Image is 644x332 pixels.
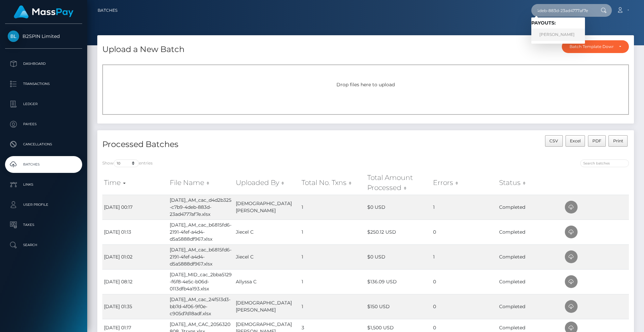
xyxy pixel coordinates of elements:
td: Completed [497,269,563,294]
span: Print [613,138,623,143]
img: B2SPIN Limited [8,31,19,42]
td: Jiecel C [234,220,300,244]
th: File Name: activate to sort column ascending [168,171,234,195]
p: Cancellations [8,139,79,149]
td: [DATE] 01:13 [102,220,168,244]
span: Excel [570,138,581,143]
td: $0 USD [366,244,431,269]
img: MassPay Logo [14,5,73,18]
span: CSV [549,138,558,143]
a: Batches [5,156,82,173]
h4: Upload a New Batch [102,44,184,55]
td: Completed [497,220,563,244]
td: [DEMOGRAPHIC_DATA] [PERSON_NAME] [234,294,300,319]
td: 0 [431,269,497,294]
td: Completed [497,195,563,220]
td: [DEMOGRAPHIC_DATA] [PERSON_NAME] [234,195,300,220]
a: Search [5,237,82,253]
a: Transactions [5,76,82,92]
a: Dashboard [5,55,82,72]
td: 0 [431,220,497,244]
a: Payees [5,116,82,133]
a: Batches [98,3,117,17]
a: Cancellations [5,136,82,153]
p: Payees [8,119,79,129]
button: PDF [588,135,606,147]
button: Batch Template Download [562,40,629,53]
td: 1 [300,294,366,319]
button: CSV [545,135,563,147]
h6: Payouts: [531,20,585,26]
span: Drop files here to upload [336,82,395,88]
p: Taxes [8,220,79,230]
td: Completed [497,294,563,319]
td: 1 [300,220,366,244]
p: User Profile [8,200,79,210]
td: $136.09 USD [366,269,431,294]
td: 1 [431,244,497,269]
div: Batch Template Download [570,44,613,49]
a: Ledger [5,96,82,112]
td: [DATE] 08:12 [102,269,168,294]
td: [DATE]_MID_cac_2bba5129-f6f8-4e5c-b06d-0113dfb4a193.xlsx [168,269,234,294]
td: 1 [300,269,366,294]
th: Time: activate to sort column ascending [102,171,168,195]
td: 1 [300,244,366,269]
td: $250.12 USD [366,220,431,244]
td: Completed [497,244,563,269]
th: Total No. Txns: activate to sort column ascending [300,171,366,195]
th: Errors: activate to sort column ascending [431,171,497,195]
span: PDF [592,138,601,143]
p: Dashboard [8,59,79,69]
select: Showentries [114,159,139,167]
td: Jiecel C [234,244,300,269]
a: Links [5,176,82,193]
h4: Processed Batches [102,139,361,150]
a: User Profile [5,196,82,213]
p: Transactions [8,79,79,89]
p: Batches [8,159,79,170]
td: $150 USD [366,294,431,319]
td: Allyssa C [234,269,300,294]
th: Uploaded By: activate to sort column ascending [234,171,300,195]
td: [DATE]_AM_cac_24f513d3-bb7d-4f06-9f0e-c905d7d18adf.xlsx [168,294,234,319]
a: [PERSON_NAME] [531,29,585,41]
button: Excel [566,135,585,147]
th: Status: activate to sort column ascending [497,171,563,195]
input: Search... [531,4,594,17]
td: [DATE] 01:35 [102,294,168,319]
td: 1 [300,195,366,220]
p: Search [8,240,79,250]
a: Taxes [5,217,82,233]
label: Show entries [102,159,153,167]
td: [DATE]_AM_cac_b6815fd6-2191-4fef-a4d4-d5a5888df967.xlsx [168,244,234,269]
td: 0 [431,294,497,319]
span: B2SPIN Limited [5,33,82,39]
p: Ledger [8,99,79,109]
td: [DATE] 00:17 [102,195,168,220]
td: 1 [431,195,497,220]
td: [DATE]_AM_cac_b6815fd6-2191-4fef-a4d4-d5a5888df967.xlsx [168,220,234,244]
td: [DATE] 01:02 [102,244,168,269]
th: Total Amount Processed: activate to sort column ascending [366,171,431,195]
td: [DATE]_AM_cac_d4d2b325-c7b9-4deb-883d-23ad4777af7e.xlsx [168,195,234,220]
button: Print [608,135,628,147]
td: $0 USD [366,195,431,220]
input: Search batches [580,159,629,167]
p: Links [8,180,79,190]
